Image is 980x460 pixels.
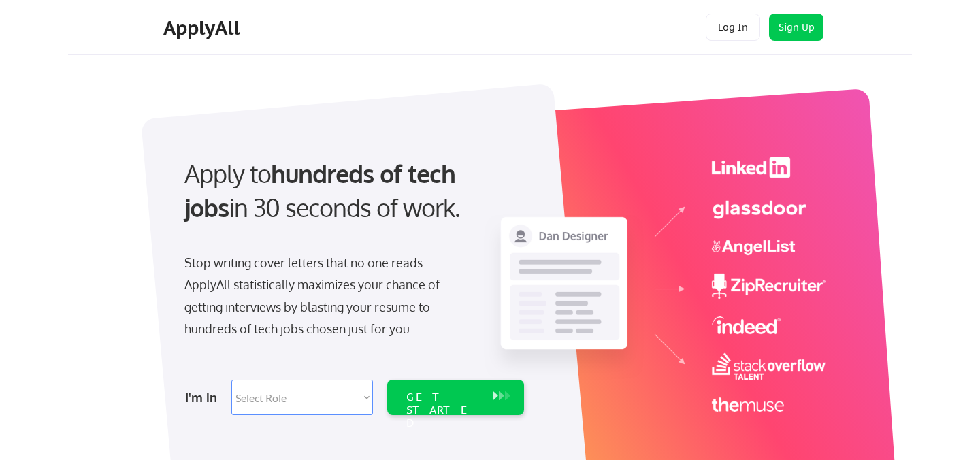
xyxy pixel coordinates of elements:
div: I'm in [185,387,223,408]
strong: hundreds of tech jobs [184,158,461,223]
button: Log In [706,14,760,41]
div: Stop writing cover letters that no one reads. ApplyAll statistically maximizes your chance of get... [184,252,464,340]
div: GET STARTED [406,391,479,430]
button: Sign Up [769,14,823,41]
div: Apply to in 30 seconds of work. [184,157,519,225]
div: ApplyAll [163,16,244,39]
